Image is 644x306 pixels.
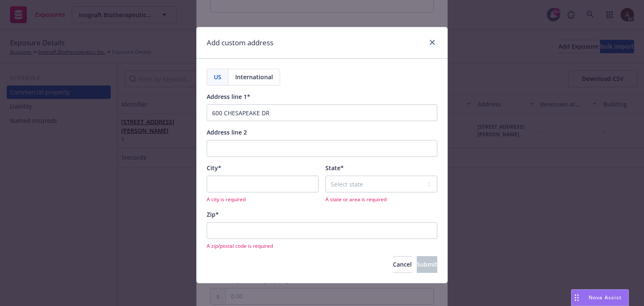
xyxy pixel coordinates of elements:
h1: Add custom address [207,37,273,48]
span: Nova Assist [589,294,622,301]
span: Cancel [393,260,412,268]
button: Submit [417,256,437,273]
button: Cancel [393,256,412,273]
span: Address line 2 [207,128,247,136]
a: close [427,37,437,47]
span: US [214,73,221,81]
span: City* [207,164,221,172]
span: Submit [417,260,437,268]
span: State* [325,164,344,172]
span: A zip/postal code is required [207,242,437,249]
span: International [235,73,273,81]
span: A state or area is required [325,196,437,203]
button: Nova Assist [571,289,629,306]
span: A city is required [207,196,319,203]
span: Address line 1* [207,93,250,101]
div: Drag to move [571,290,582,306]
